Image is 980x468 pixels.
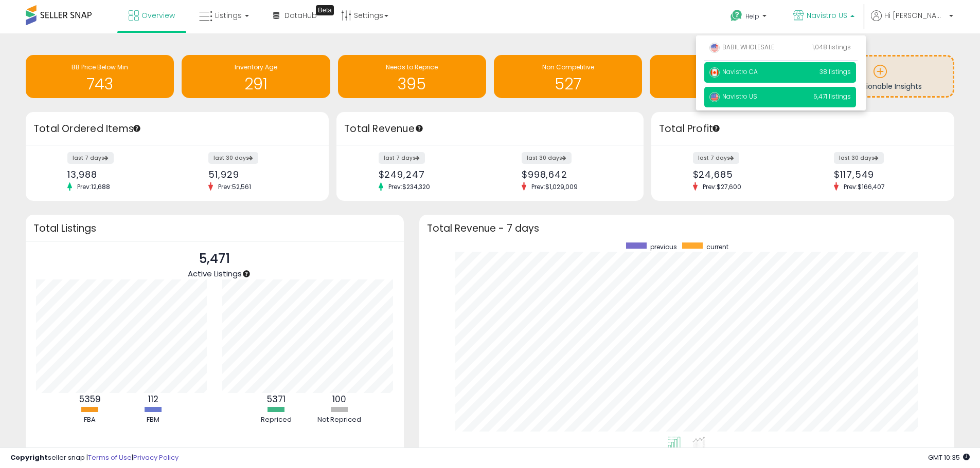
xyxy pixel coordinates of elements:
a: Privacy Policy [133,453,179,462]
span: Prev: 12,688 [72,182,115,191]
span: Prev: $234,320 [383,182,435,191]
label: last 30 days [522,152,572,164]
div: seller snap | | [10,453,179,463]
span: Hi [PERSON_NAME] [884,10,946,21]
b: 5359 [79,393,101,405]
span: Prev: $27,600 [698,182,746,191]
div: $249,247 [379,169,483,180]
div: Tooltip anchor [415,124,424,133]
span: BB Price Below Min [72,63,128,71]
span: 1,048 listings [812,43,851,51]
img: canada.png [709,67,720,78]
a: Inventory Age 291 [182,55,330,98]
label: last 7 days [67,152,114,164]
span: current [706,242,728,251]
p: 5,471 [188,249,242,269]
span: Listings [215,10,242,21]
img: usa.png [709,43,720,53]
h3: Total Ordered Items [33,122,321,136]
span: Prev: 52,561 [213,182,256,191]
a: Selling @ Max 32 [650,55,798,98]
span: 5,471 listings [813,92,851,101]
span: Active Listings [188,268,242,279]
a: Help [722,2,777,33]
h1: 743 [31,76,169,92]
div: Repriced [245,415,307,425]
h3: Total Listings [33,224,396,232]
b: 112 [148,393,158,405]
h1: 527 [499,76,637,92]
span: Prev: $1,029,009 [526,182,583,191]
span: DataHub [284,10,317,21]
span: previous [650,242,677,251]
span: Needs to Reprice [386,63,438,71]
span: 2025-10-7 10:35 GMT [928,453,970,462]
div: FBM [122,415,184,425]
h1: 395 [343,76,481,92]
div: $998,642 [522,169,626,180]
div: Tooltip anchor [316,5,334,15]
div: 51,929 [208,169,311,180]
h1: 291 [187,76,325,92]
a: Non Competitive 527 [494,55,642,98]
i: Get Help [730,9,743,22]
a: Add Actionable Insights [808,57,953,96]
strong: Copyright [10,453,48,462]
h3: Total Revenue - 7 days [427,224,947,232]
div: $117,549 [834,169,936,180]
span: BABIL WHOLESALE [709,43,774,51]
h3: Total Profit [659,122,947,136]
b: 100 [332,393,346,405]
div: Tooltip anchor [132,124,141,133]
a: Terms of Use [88,453,132,462]
div: 13,988 [67,169,170,180]
span: Navistro US [709,92,757,101]
label: last 7 days [693,152,739,164]
span: Overview [141,10,175,21]
span: Inventory Age [235,63,277,71]
span: Help [745,12,759,21]
span: Non Competitive [542,63,594,71]
a: BB Price Below Min 743 [26,55,174,98]
h1: 32 [655,76,793,92]
label: last 7 days [379,152,425,164]
img: usa.png [709,92,720,102]
b: 5371 [267,393,286,405]
span: Navistro US [807,10,847,21]
span: Add Actionable Insights [838,81,922,91]
div: $24,685 [693,169,795,180]
h3: Total Revenue [344,122,636,136]
div: FBA [59,415,121,425]
span: Navistro CA [709,67,758,76]
span: Prev: $166,407 [839,182,890,191]
div: Tooltip anchor [711,124,721,133]
label: last 30 days [834,152,884,164]
a: Needs to Reprice 395 [338,55,486,98]
a: Hi [PERSON_NAME] [871,10,953,33]
div: Tooltip anchor [242,269,251,278]
div: Not Repriced [309,415,370,425]
span: 38 listings [819,67,851,76]
label: last 30 days [208,152,258,164]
